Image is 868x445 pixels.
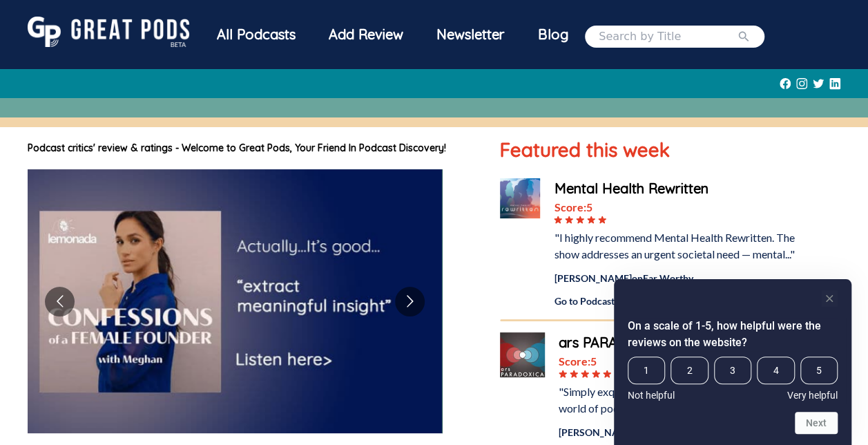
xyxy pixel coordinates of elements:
[554,229,813,263] div: "I highly recommend Mental Health Rewritten. The show addresses an urgent societal need — mental..."
[554,271,813,285] div: [PERSON_NAME] on Ear Worthy
[500,332,545,377] img: ars PARADOXICA
[28,17,189,47] img: GreatPods
[420,17,521,53] div: Newsletter
[200,17,312,56] a: All Podcasts
[559,425,813,439] div: [PERSON_NAME] on The End
[628,357,665,384] span: 1
[200,17,312,53] div: All Podcasts
[787,390,838,401] span: Very helpful
[559,332,813,353] a: ars PARADOXICA
[628,290,838,434] div: On a scale of 1-5, how helpful were the reviews on the website? Select an option from 1 to 5, wit...
[714,357,751,384] span: 3
[554,294,813,308] a: Go to Podcast
[559,353,813,370] div: Score: 5
[628,390,675,401] span: Not helpful
[500,135,813,164] h1: Featured this week
[757,357,794,384] span: 4
[420,17,521,56] a: Newsletter
[500,178,540,218] img: Mental Health Rewritten
[28,169,442,433] img: image
[795,412,838,434] button: Next question
[554,178,813,199] a: Mental Health Rewritten
[28,141,472,155] h1: Podcast critics' review & ratings - Welcome to Great Pods, Your Friend In Podcast Discovery!
[800,357,838,384] span: 5
[559,384,813,417] div: "Simply exquisite, and one of the must-listens in the world of podcast fiction. The story is..."
[521,17,585,53] a: Blog
[821,290,838,307] button: Hide survey
[599,28,737,45] input: Search by Title
[395,287,425,316] button: Go to next slide
[671,357,708,384] span: 2
[628,318,838,351] h2: On a scale of 1-5, how helpful were the reviews on the website? Select an option from 1 to 5, wit...
[554,199,813,216] div: Score: 5
[45,287,75,316] button: Go to previous slide
[312,17,420,53] a: Add Review
[628,357,838,401] div: On a scale of 1-5, how helpful were the reviews on the website? Select an option from 1 to 5, wit...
